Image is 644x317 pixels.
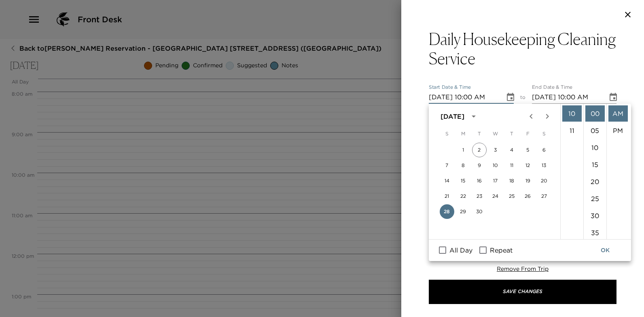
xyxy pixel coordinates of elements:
button: 28 [440,204,454,219]
button: 25 [504,189,519,203]
li: 10 hours [562,105,582,122]
li: 30 minutes [585,208,605,224]
ul: Select meridiem [606,104,629,239]
button: 30 [472,204,487,219]
button: 23 [472,189,487,203]
ul: Select hours [561,104,583,239]
input: MM/DD/YYYY hh:mm aa [429,91,499,104]
span: to [520,94,525,104]
li: 15 minutes [585,156,605,173]
button: 17 [488,173,503,188]
span: Monday [456,126,470,142]
button: Choose date, selected date is Sep 28, 2025 [605,89,621,105]
button: 18 [504,173,519,188]
button: Daily Housekeeping Cleaning Service [429,29,616,68]
button: 8 [456,158,470,173]
button: 6 [537,143,551,157]
button: 12 [521,158,535,173]
button: 14 [440,173,454,188]
button: Previous month [523,108,539,124]
li: 25 minutes [585,191,605,207]
label: End Date & Time [532,84,572,91]
button: Remove From Trip [497,265,549,273]
span: Saturday [537,126,551,142]
button: 27 [537,189,551,203]
li: 5 minutes [585,122,605,139]
span: All Day [449,245,472,255]
label: Start Date & Time [429,84,471,91]
button: 16 [472,173,487,188]
button: 20 [537,173,551,188]
li: AM [608,105,628,122]
button: 11 [504,158,519,173]
button: 10 [488,158,503,173]
button: Next month [539,108,555,124]
li: PM [608,122,628,139]
button: 7 [440,158,454,173]
span: Repeat [490,245,513,255]
button: 4 [504,143,519,157]
li: 11 hours [562,122,582,139]
button: 22 [456,189,470,203]
button: 15 [456,173,470,188]
button: Choose date, selected date is Sep 28, 2025 [502,89,519,105]
button: 29 [456,204,470,219]
button: 24 [488,189,503,203]
button: 3 [488,143,503,157]
button: 5 [521,143,535,157]
span: Thursday [504,126,519,142]
button: calendar view is open, switch to year view [467,109,481,123]
button: 2 [472,143,487,157]
button: 21 [440,189,454,203]
div: [DATE] [441,111,464,121]
li: 10 minutes [585,139,605,156]
input: MM/DD/YYYY hh:mm aa [532,91,602,104]
span: Tuesday [472,126,487,142]
span: Friday [521,126,535,142]
span: Sunday [440,126,454,142]
button: 26 [521,189,535,203]
li: 0 minutes [585,105,605,122]
li: 35 minutes [585,225,605,241]
button: Save Changes [429,280,616,304]
button: OK [592,243,618,258]
li: 20 minutes [585,173,605,190]
span: Wednesday [488,126,503,142]
button: 19 [521,173,535,188]
ul: Select minutes [583,104,606,239]
button: 9 [472,158,487,173]
button: 1 [456,143,470,157]
span: Remove From Trip [497,265,549,272]
button: 13 [537,158,551,173]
